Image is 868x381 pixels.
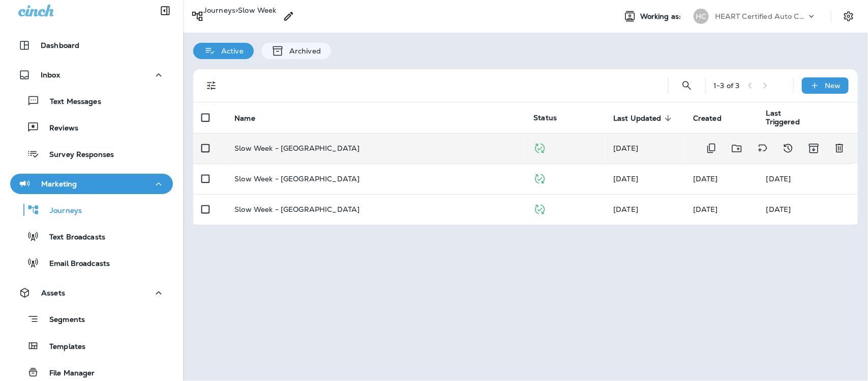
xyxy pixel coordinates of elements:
[677,75,697,96] button: Search Journeys
[10,117,173,138] button: Reviews
[151,1,179,21] button: Collapse Sidebar
[10,174,173,194] button: Marketing
[234,114,268,123] span: Name
[533,204,546,213] span: Published
[10,252,173,274] button: Email Broadcasts
[40,206,82,216] p: Journeys
[533,173,546,182] span: Published
[613,114,662,123] span: Last Updated
[234,114,255,123] span: Name
[216,47,244,55] p: Active
[234,144,360,152] p: Slow Week - [GEOGRAPHIC_DATA]
[10,65,173,85] button: Inbox
[41,289,65,297] p: Assets
[10,143,173,165] button: Survey Responses
[234,205,360,213] p: Slow Week - [GEOGRAPHIC_DATA]
[766,109,807,126] span: Last Triggered
[640,12,683,21] span: Working as:
[10,199,173,221] button: Journeys
[753,138,773,159] button: Add tags
[758,194,858,225] td: [DATE]
[284,47,321,55] p: Archived
[201,75,222,96] button: Filters
[533,113,557,122] span: Status
[613,144,638,153] span: Scott Hoffman
[693,174,718,183] span: Scott Hoffman
[39,342,85,352] p: Templates
[727,138,747,159] button: Move to folder
[41,41,79,49] p: Dashboard
[203,6,235,21] p: Journeys
[840,7,858,25] button: Settings
[10,90,173,112] button: Text Messages
[693,205,718,214] span: Scott Hoffman
[39,124,78,133] p: Reviews
[10,283,173,303] button: Assets
[39,369,95,378] p: File Manager
[10,308,173,330] button: Segments
[234,175,360,183] p: Slow Week - [GEOGRAPHIC_DATA]
[693,114,722,123] span: Created
[39,150,114,160] p: Survey Responses
[758,164,858,194] td: [DATE]
[39,259,110,269] p: Email Broadcasts
[825,81,841,90] p: New
[613,114,675,123] span: Last Updated
[715,12,806,20] p: HEART Certified Auto Care
[235,6,276,21] p: Slow Week
[533,143,546,152] span: Published
[10,335,173,357] button: Templates
[40,97,101,107] p: Text Messages
[803,138,824,159] button: Archive
[39,233,105,242] p: Text Broadcasts
[778,138,798,159] button: View Changelog
[693,114,735,123] span: Created
[41,71,60,79] p: Inbox
[613,205,638,214] span: Scott Hoffman
[10,226,173,247] button: Text Broadcasts
[613,174,638,183] span: Scott Hoffman
[701,138,722,159] button: Duplicate
[41,180,77,188] p: Marketing
[39,315,85,325] p: Segments
[694,9,709,24] div: HC
[10,35,173,56] button: Dashboard
[766,109,821,126] span: Last Triggered
[829,138,850,159] button: Delete
[714,81,740,90] div: 1 - 3 of 3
